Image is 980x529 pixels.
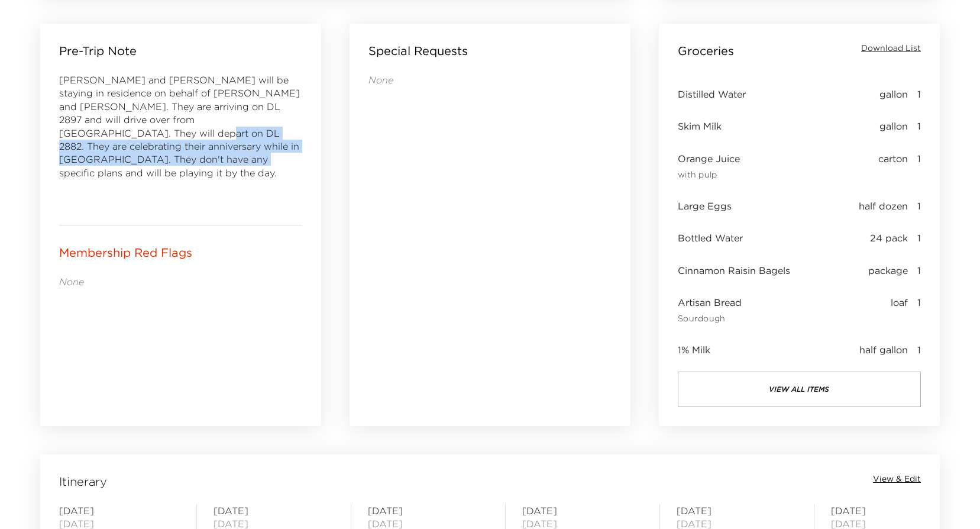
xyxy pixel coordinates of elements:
[831,504,952,517] span: [DATE]
[368,73,612,86] p: None
[917,120,921,133] span: 1
[678,43,734,59] p: Groceries
[879,88,908,101] span: gallon
[678,88,746,101] span: Distilled Water
[368,504,489,517] span: [DATE]
[678,372,921,407] button: view all items
[917,152,921,180] span: 1
[870,231,908,244] span: 24 pack
[59,43,137,59] p: Pre-Trip Note
[368,43,468,59] p: Special Requests
[917,231,921,244] span: 1
[678,343,710,356] span: 1% Milk
[879,120,908,133] span: gallon
[678,264,790,277] span: Cinnamon Raisin Bagels
[678,314,742,324] span: Sourdough
[868,264,908,277] span: package
[59,504,180,517] span: [DATE]
[59,244,192,261] p: Membership Red Flags
[917,296,921,324] span: 1
[214,504,334,517] span: [DATE]
[859,343,908,356] span: half gallon
[917,264,921,277] span: 1
[59,473,107,490] span: Itinerary
[678,199,732,212] span: Large Eggs
[678,120,722,133] span: Skim Milk
[861,43,921,54] button: Download List
[522,504,643,517] span: [DATE]
[59,275,302,288] p: None
[677,504,797,517] span: [DATE]
[678,296,742,309] span: Artisan Bread
[878,152,908,180] span: carton
[678,170,740,180] span: with pulp
[678,152,740,165] span: Orange Juice
[917,88,921,101] span: 1
[891,296,908,324] span: loaf
[678,231,743,244] span: Bottled Water
[917,343,921,356] span: 1
[859,199,908,212] span: half dozen
[873,473,921,485] button: View & Edit
[59,74,300,179] span: [PERSON_NAME] and [PERSON_NAME] will be staying in residence on behalf of [PERSON_NAME] and [PERS...
[917,199,921,212] span: 1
